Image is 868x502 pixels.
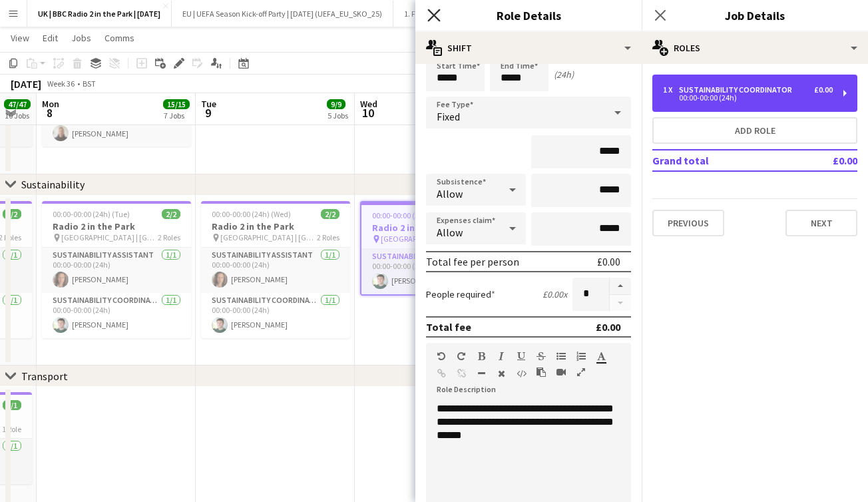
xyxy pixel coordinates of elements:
[42,248,191,293] app-card-role: Sustainability Assistant1/100:00-00:00 (24h)[PERSON_NAME]
[517,351,526,362] button: Underline
[652,150,794,171] td: Grand total
[610,278,631,295] button: Increase
[794,150,857,171] td: £0.00
[596,320,620,334] div: £0.00
[83,79,96,89] div: BST
[201,293,350,338] app-card-role: Sustainability Coordinator1/100:00-00:00 (24h)[PERSON_NAME]
[2,424,21,434] span: 1 Role
[162,209,180,219] span: 2/2
[3,400,21,410] span: 1/1
[53,209,130,219] span: 00:00-00:00 (24h) (Tue)
[21,178,85,191] div: Sustainability
[172,1,393,27] button: EU | UEFA Season Kick-off Party | [DATE] (UEFA_EU_SKO_25)
[576,367,586,377] button: Fullscreen
[642,7,868,24] h3: Job Details
[415,32,642,64] div: Shift
[37,29,63,47] a: Edit
[556,351,566,362] button: Unordered List
[321,209,339,219] span: 2/2
[426,288,495,300] label: People required
[158,232,180,242] span: 2 Roles
[497,368,506,379] button: Clear Formatting
[679,85,797,95] div: Sustainability Coordinator
[642,32,868,64] div: Roles
[27,1,172,27] button: UK | BBC Radio 2 in the Park | [DATE]
[437,226,463,239] span: Allow
[212,209,291,219] span: 00:00-00:00 (24h) (Wed)
[393,1,518,27] button: 1. FAB | Long Term Freelancers
[457,351,466,362] button: Redo
[663,85,679,95] div: 1 x
[497,351,506,362] button: Italic
[652,210,724,236] button: Previous
[360,98,377,110] span: Wed
[426,255,519,268] div: Total fee per person
[437,110,460,123] span: Fixed
[437,187,463,200] span: Allow
[42,293,191,338] app-card-role: Sustainability Coordinator1/100:00-00:00 (24h)[PERSON_NAME]
[785,210,857,236] button: Next
[576,351,586,362] button: Ordered List
[42,220,191,232] h3: Radio 2 in the Park
[201,201,350,338] app-job-card: 00:00-00:00 (24h) (Wed)2/2Radio 2 in the Park [GEOGRAPHIC_DATA] | [GEOGRAPHIC_DATA], [GEOGRAPHIC_...
[477,368,486,379] button: Horizontal Line
[201,98,216,110] span: Tue
[597,255,620,268] div: £0.00
[542,288,567,300] div: £0.00 x
[477,351,486,362] button: Bold
[358,105,377,121] span: 10
[201,220,350,232] h3: Radio 2 in the Park
[5,29,35,47] a: View
[11,32,29,44] span: View
[327,99,345,109] span: 9/9
[554,69,574,81] div: (24h)
[11,77,41,91] div: [DATE]
[42,98,59,110] span: Mon
[201,248,350,293] app-card-role: Sustainability Assistant1/100:00-00:00 (24h)[PERSON_NAME]
[105,32,134,44] span: Comms
[415,7,642,24] h3: Role Details
[372,210,451,220] span: 00:00-00:00 (24h) (Thu)
[42,201,191,338] app-job-card: 00:00-00:00 (24h) (Tue)2/2Radio 2 in the Park [GEOGRAPHIC_DATA] | [GEOGRAPHIC_DATA], [GEOGRAPHIC_...
[43,32,58,44] span: Edit
[381,234,478,244] span: [GEOGRAPHIC_DATA] | [GEOGRAPHIC_DATA], [GEOGRAPHIC_DATA]
[537,367,546,377] button: Paste as plain text
[663,95,833,101] div: 00:00-00:00 (24h)
[5,111,30,121] div: 10 Jobs
[3,209,21,219] span: 2/2
[517,368,526,379] button: HTML Code
[66,29,97,47] a: Jobs
[61,232,158,242] span: [GEOGRAPHIC_DATA] | [GEOGRAPHIC_DATA], [GEOGRAPHIC_DATA]
[317,232,339,242] span: 2 Roles
[556,367,566,377] button: Insert video
[814,85,833,95] div: £0.00
[71,32,91,44] span: Jobs
[40,105,59,121] span: 8
[21,370,68,383] div: Transport
[220,232,317,242] span: [GEOGRAPHIC_DATA] | [GEOGRAPHIC_DATA], [GEOGRAPHIC_DATA]
[164,111,189,121] div: 7 Jobs
[327,111,348,121] div: 5 Jobs
[199,105,216,121] span: 9
[652,117,857,144] button: Add role
[596,351,606,362] button: Text Color
[361,249,508,294] app-card-role: Sustainability Coordinator1/100:00-00:00 (24h)[PERSON_NAME]
[44,79,77,89] span: Week 36
[361,222,508,234] h3: Radio 2 in the Park
[426,320,471,334] div: Total fee
[537,351,546,362] button: Strikethrough
[437,351,446,362] button: Undo
[99,29,140,47] a: Comms
[360,201,509,296] app-job-card: 00:00-00:00 (24h) (Thu)1/1Radio 2 in the Park [GEOGRAPHIC_DATA] | [GEOGRAPHIC_DATA], [GEOGRAPHIC_...
[163,99,190,109] span: 15/15
[4,99,31,109] span: 47/47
